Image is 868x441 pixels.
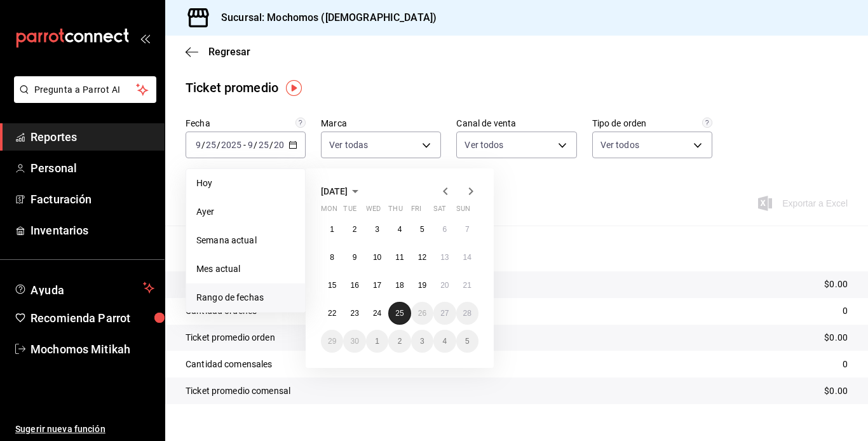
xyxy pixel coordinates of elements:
[418,253,426,262] abbr: September 12, 2025
[442,337,447,346] abbr: October 4, 2025
[330,253,334,262] abbr: September 8, 2025
[824,278,848,291] p: $0.00
[196,205,295,219] span: Ayer
[254,140,257,150] span: /
[186,119,306,128] label: Fecha
[366,205,381,218] abbr: Wednesday
[440,281,449,290] abbr: September 20, 2025
[34,83,137,97] span: Pregunta a Parrot AI
[353,253,357,262] abbr: September 9, 2025
[420,337,424,346] abbr: October 3, 2025
[321,184,363,199] button: [DATE]
[321,246,343,269] button: September 8, 2025
[196,291,295,304] span: Rango de fechas
[343,205,356,218] abbr: Tuesday
[463,253,471,262] abbr: September 14, 2025
[321,330,343,353] button: September 29, 2025
[440,253,449,262] abbr: September 13, 2025
[388,246,410,269] button: September 11, 2025
[186,358,273,371] p: Cantidad comensales
[321,186,348,196] span: [DATE]
[186,46,250,58] button: Regresar
[31,191,154,208] span: Facturación
[328,281,336,290] abbr: September 15, 2025
[211,10,437,25] h3: Sucursal: Mochomos ([DEMOGRAPHIC_DATA])
[456,246,478,269] button: September 14, 2025
[440,309,449,318] abbr: September 27, 2025
[456,330,478,353] button: October 5, 2025
[388,205,402,218] abbr: Thursday
[328,337,336,346] abbr: September 29, 2025
[9,92,156,105] a: Pregunta a Parrot AI
[843,358,848,371] p: 0
[321,205,337,218] abbr: Monday
[456,302,478,325] button: September 28, 2025
[456,205,470,218] abbr: Sunday
[343,246,365,269] button: September 9, 2025
[205,140,217,150] input: --
[321,274,343,297] button: September 15, 2025
[388,330,410,353] button: October 2, 2025
[824,384,848,398] p: $0.00
[465,337,470,346] abbr: October 5, 2025
[395,309,403,318] abbr: September 25, 2025
[195,140,201,150] input: --
[433,218,456,241] button: September 6, 2025
[343,330,365,353] button: September 30, 2025
[463,281,471,290] abbr: September 21, 2025
[433,330,456,353] button: October 4, 2025
[329,139,368,151] span: Ver todas
[456,218,478,241] button: September 7, 2025
[273,140,295,150] input: ----
[31,128,154,146] span: Reportes
[433,302,456,325] button: September 27, 2025
[15,423,154,436] span: Sugerir nueva función
[411,274,433,297] button: September 19, 2025
[373,253,381,262] abbr: September 10, 2025
[465,139,503,151] span: Ver todos
[328,309,336,318] abbr: September 22, 2025
[14,76,156,103] button: Pregunta a Parrot AI
[31,309,154,327] span: Recomienda Parrot
[243,140,246,150] span: -
[411,246,433,269] button: September 12, 2025
[353,225,357,234] abbr: September 2, 2025
[456,274,478,297] button: September 21, 2025
[433,274,456,297] button: September 20, 2025
[31,280,138,295] span: Ayuda
[247,140,254,150] input: --
[843,304,848,318] p: 0
[395,253,403,262] abbr: September 11, 2025
[366,218,388,241] button: September 3, 2025
[433,246,456,269] button: September 13, 2025
[418,281,426,290] abbr: September 19, 2025
[186,384,290,398] p: Ticket promedio comensal
[196,177,295,190] span: Hoy
[442,225,447,234] abbr: September 6, 2025
[824,331,848,344] p: $0.00
[201,140,205,150] span: /
[433,205,446,218] abbr: Saturday
[258,140,269,150] input: --
[31,159,154,177] span: Personal
[465,225,470,234] abbr: September 7, 2025
[373,281,381,290] abbr: September 17, 2025
[343,218,365,241] button: September 2, 2025
[321,218,343,241] button: September 1, 2025
[411,205,421,218] abbr: Friday
[286,80,302,96] img: Tooltip marker
[388,218,410,241] button: September 4, 2025
[350,337,358,346] abbr: September 30, 2025
[321,119,441,128] label: Marca
[196,234,295,247] span: Semana actual
[366,330,388,353] button: October 1, 2025
[388,274,410,297] button: September 18, 2025
[398,337,402,346] abbr: October 2, 2025
[330,225,334,234] abbr: September 1, 2025
[186,78,278,97] div: Ticket promedio
[375,337,379,346] abbr: October 1, 2025
[411,218,433,241] button: September 5, 2025
[463,309,471,318] abbr: September 28, 2025
[366,246,388,269] button: September 10, 2025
